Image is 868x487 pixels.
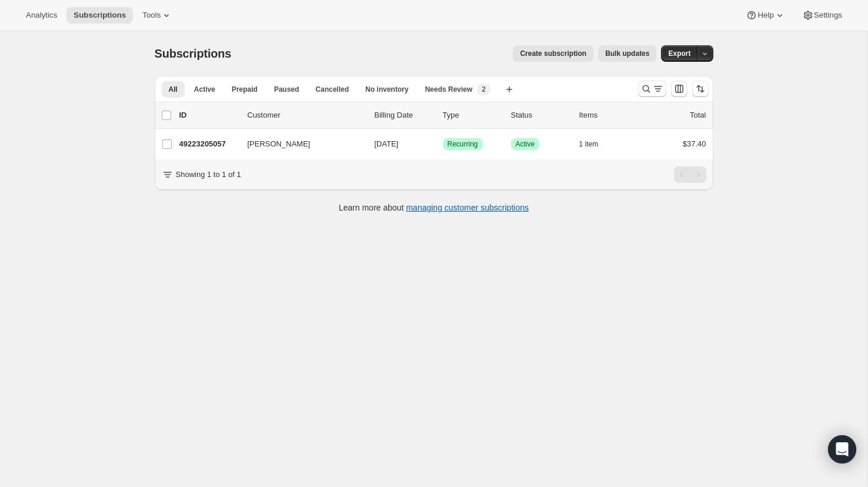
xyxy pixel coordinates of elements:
[375,109,433,121] p: Billing Date
[66,7,133,24] button: Subscriptions
[683,139,706,148] span: $37.40
[513,45,593,62] button: Create subscription
[668,49,690,58] span: Export
[241,135,358,154] button: [PERSON_NAME]
[739,7,792,24] button: Help
[365,85,408,94] span: No inventory
[500,81,519,98] button: Create new view
[339,202,529,214] p: Learn more about
[179,109,238,121] p: ID
[579,136,612,152] button: 1 item
[448,139,478,149] span: Recurring
[194,85,215,94] span: Active
[579,139,599,149] span: 1 item
[248,109,365,121] p: Customer
[511,109,570,121] p: Status
[19,7,64,24] button: Analytics
[375,139,399,148] span: [DATE]
[690,109,706,121] p: Total
[316,85,349,94] span: Cancelled
[74,11,126,20] span: Subscriptions
[406,203,529,212] a: managing customer subscriptions
[605,49,649,58] span: Bulk updates
[814,11,842,20] span: Settings
[638,81,666,97] button: Search and filter results
[443,109,502,121] div: Type
[579,109,638,121] div: Items
[155,47,232,60] span: Subscriptions
[828,435,856,463] div: Open Intercom Messenger
[757,11,773,20] span: Help
[179,109,706,121] div: IDCustomerBilling DateTypeStatusItemsTotal
[674,166,706,183] nav: Pagination
[795,7,849,24] button: Settings
[142,11,161,20] span: Tools
[671,81,687,97] button: Customize table column order and visibility
[248,138,311,150] span: [PERSON_NAME]
[232,85,258,94] span: Prepaid
[598,45,656,62] button: Bulk updates
[179,136,706,152] div: 49223205057[PERSON_NAME][DATE]SuccessRecurringSuccessActive1 item$37.40
[135,7,179,24] button: Tools
[26,11,57,20] span: Analytics
[179,138,238,150] p: 49223205057
[176,169,241,181] p: Showing 1 to 1 of 1
[482,85,486,94] span: 2
[425,85,473,94] span: Needs Review
[692,81,709,97] button: Sort the results
[169,85,178,94] span: All
[516,139,535,149] span: Active
[274,85,299,94] span: Paused
[661,45,697,62] button: Export
[520,49,586,58] span: Create subscription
